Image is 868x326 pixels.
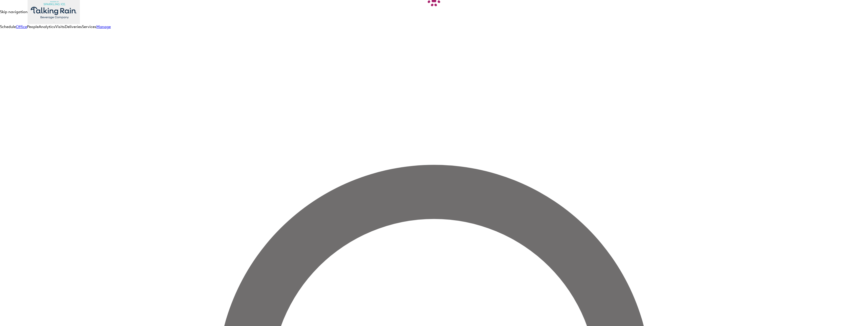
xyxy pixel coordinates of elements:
[96,24,111,29] a: Manage
[65,24,82,29] a: Deliveries
[39,24,55,29] a: Analytics
[27,24,39,29] a: People
[55,24,65,29] a: Visits
[16,24,27,29] a: Office
[82,24,96,29] a: Services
